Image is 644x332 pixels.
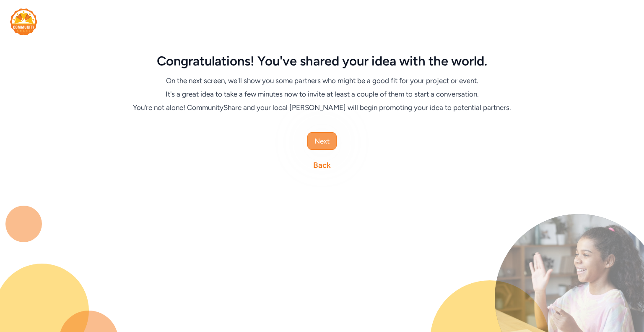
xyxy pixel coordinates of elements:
a: Back [313,159,331,171]
div: It's a great idea to take a few minutes now to invite at least a couple of them to start a conver... [124,89,520,99]
span: Next [314,136,330,146]
div: On the next screen, we'll show you some partners who might be a good fit for your project or event. [124,76,520,86]
div: You're not alone! CommunityShare and your local [PERSON_NAME] will begin promoting your idea to p... [124,102,520,112]
button: Next [307,132,337,150]
div: Congratulations! You've shared your idea with the world. [124,54,520,69]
